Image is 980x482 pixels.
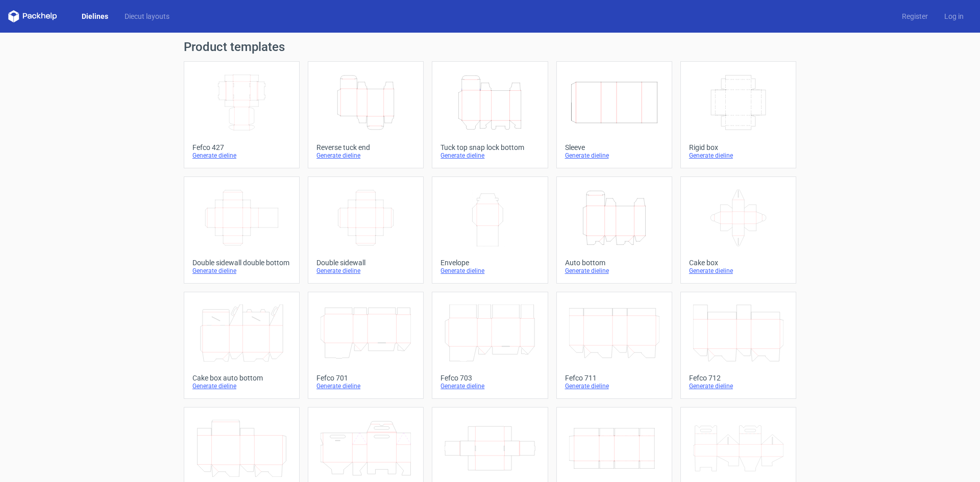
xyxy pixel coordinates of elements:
[565,259,664,267] div: Auto bottom
[689,382,788,390] div: Generate dieline
[894,11,936,21] a: Register
[192,267,291,275] div: Generate dieline
[192,151,291,160] div: Generate dieline
[565,374,664,382] div: Fefco 711
[184,176,300,284] a: Double sidewall double bottomGenerate dieline
[556,292,672,399] a: Fefco 711Generate dieline
[689,259,788,267] div: Cake box
[316,267,415,275] div: Generate dieline
[432,292,548,399] a: Fefco 703Generate dieline
[565,382,664,390] div: Generate dieline
[116,11,178,21] a: Diecut layouts
[680,61,796,168] a: Rigid boxGenerate dieline
[556,61,672,168] a: SleeveGenerate dieline
[192,374,291,382] div: Cake box auto bottom
[192,259,291,267] div: Double sidewall double bottom
[432,176,548,284] a: EnvelopeGenerate dieline
[440,259,539,267] div: Envelope
[308,61,424,168] a: Reverse tuck endGenerate dieline
[73,11,116,21] a: Dielines
[689,267,788,275] div: Generate dieline
[440,151,539,160] div: Generate dieline
[680,176,796,284] a: Cake boxGenerate dieline
[680,292,796,399] a: Fefco 712Generate dieline
[440,374,539,382] div: Fefco 703
[184,41,796,53] h1: Product templates
[184,292,300,399] a: Cake box auto bottomGenerate dieline
[936,11,972,21] a: Log in
[432,61,548,168] a: Tuck top snap lock bottomGenerate dieline
[440,143,539,151] div: Tuck top snap lock bottom
[308,176,424,284] a: Double sidewallGenerate dieline
[556,176,672,284] a: Auto bottomGenerate dieline
[316,151,415,160] div: Generate dieline
[565,143,664,151] div: Sleeve
[689,143,788,151] div: Rigid box
[689,151,788,160] div: Generate dieline
[440,382,539,390] div: Generate dieline
[316,382,415,390] div: Generate dieline
[316,374,415,382] div: Fefco 701
[184,61,300,168] a: Fefco 427Generate dieline
[316,259,415,267] div: Double sidewall
[440,267,539,275] div: Generate dieline
[192,143,291,151] div: Fefco 427
[192,382,291,390] div: Generate dieline
[308,292,424,399] a: Fefco 701Generate dieline
[316,143,415,151] div: Reverse tuck end
[565,267,664,275] div: Generate dieline
[565,151,664,160] div: Generate dieline
[689,374,788,382] div: Fefco 712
